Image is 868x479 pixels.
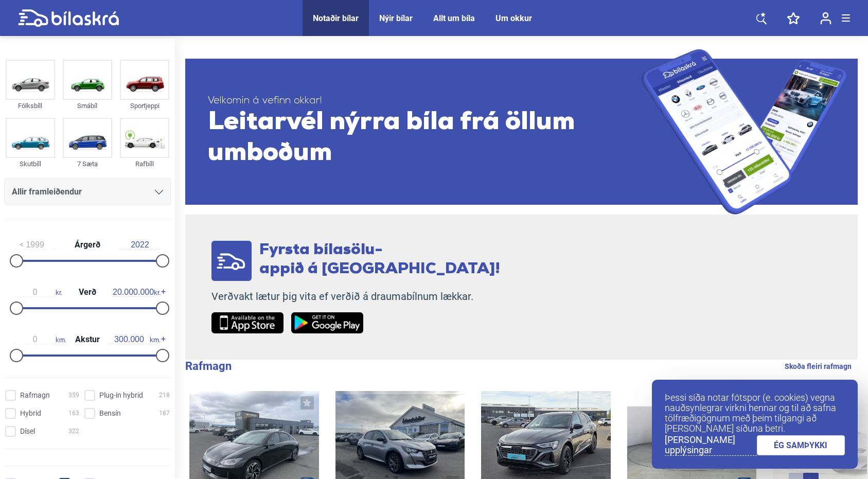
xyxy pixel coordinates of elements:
span: km. [14,335,66,344]
b: Rafmagn [185,360,232,372]
span: 187 [159,408,170,419]
span: Akstur [73,335,102,344]
div: Rafbíll [120,158,169,170]
span: Hybrid [20,408,41,419]
a: Skoða fleiri rafmagn [785,360,852,373]
span: Rafmagn [20,390,50,401]
a: Um okkur [495,13,532,23]
span: 322 [68,426,79,437]
span: Dísel [20,426,35,437]
span: Plug-in hybrid [99,390,143,401]
span: 218 [159,390,170,401]
div: Skutbíll [6,158,55,170]
span: Árgerð [72,241,103,249]
div: Smábíl [63,100,112,112]
span: Verð [76,288,99,296]
span: Bensín [99,408,121,419]
span: 163 [68,408,79,419]
span: km. [109,335,161,344]
a: Notaðir bílar [313,13,359,23]
span: kr. [14,288,62,297]
a: Velkomin á vefinn okkar!Leitarvél nýrra bíla frá öllum umboðum [185,49,858,215]
a: Nýir bílar [379,13,413,23]
span: 359 [68,390,79,401]
div: 7 Sæta [63,158,112,170]
p: Þessi síða notar fótspor (e. cookies) vegna nauðsynlegrar virkni hennar og til að safna tölfræðig... [665,393,845,434]
span: Allir framleiðendur [12,185,82,199]
div: Fólksbíll [6,100,55,112]
a: ÉG SAMÞYKKI [757,435,845,455]
a: [PERSON_NAME] upplýsingar [665,435,757,456]
span: Leitarvél nýrra bíla frá öllum umboðum [208,108,642,169]
a: Allt um bíla [433,13,475,23]
img: user-login.svg [820,12,831,25]
span: Velkomin á vefinn okkar! [208,95,642,108]
span: kr. [113,288,161,297]
div: Sportjeppi [120,100,169,112]
p: Verðvakt lætur þig vita ef verðið á draumabílnum lækkar. [211,290,500,303]
span: Fyrsta bílasölu- appið á [GEOGRAPHIC_DATA]! [259,242,500,277]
